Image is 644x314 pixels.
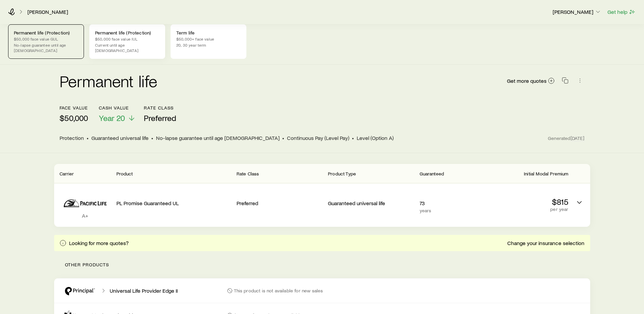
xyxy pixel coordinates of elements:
[60,171,74,176] span: Carrier
[60,212,111,219] p: A+
[99,105,136,123] button: Cash ValueYear 20
[571,135,585,141] span: [DATE]
[144,105,176,111] p: Rate Class
[420,171,444,176] span: Guaranteed
[14,36,78,42] p: $50,000 face value GUL
[27,9,68,15] a: [PERSON_NAME]
[91,135,149,141] span: Guaranteed universal life
[237,171,259,176] span: Rate Class
[171,24,246,59] a: Term life$50,000+ face value20, 30 year term
[60,73,158,89] h2: Permanent life
[116,171,133,176] span: Product
[87,135,89,141] span: •
[176,30,241,35] p: Term life
[507,240,585,246] a: Change your insurance selection
[524,171,568,176] span: Initial Modal Premium
[60,113,88,123] p: $50,000
[60,105,88,111] p: face value
[89,24,165,59] a: Permanent life (Protection)$50,000 face value IULCurrent until age [DEMOGRAPHIC_DATA]
[69,240,129,246] p: Looking for more quotes?
[95,36,159,42] p: $50,000 face value IUL
[176,36,241,42] p: $50,000+ face value
[507,78,547,83] span: Get more quotes
[151,135,153,141] span: •
[95,30,159,35] p: Permanent life (Protection)
[328,200,414,207] p: Guaranteed universal life
[99,113,125,123] span: Year 20
[176,42,241,48] p: 20, 30 year term
[607,8,636,16] button: Get help
[14,30,78,35] p: Permanent life (Protection)
[54,251,590,278] p: Other products
[14,42,78,53] p: No-lapse guarantee until age [DEMOGRAPHIC_DATA]
[8,24,84,59] a: Permanent life (Protection)$50,000 face value GULNo-lapse guarantee until age [DEMOGRAPHIC_DATA]
[95,42,159,53] p: Current until age [DEMOGRAPHIC_DATA]
[420,200,477,207] p: 73
[110,287,178,294] p: Universal Life Provider Edge II
[287,135,349,141] span: Continuous Pay (Level Pay)
[548,135,584,141] span: Generated
[144,113,176,123] span: Preferred
[553,8,601,15] p: [PERSON_NAME]
[357,135,394,141] span: Level (Option A)
[99,105,136,111] p: Cash Value
[237,200,323,207] p: Preferred
[116,200,231,207] p: PL Promise Guaranteed UL
[552,8,602,16] button: [PERSON_NAME]
[54,164,590,227] div: Permanent quotes
[420,208,477,213] p: years
[156,135,280,141] span: No-lapse guarantee until age [DEMOGRAPHIC_DATA]
[482,197,568,207] p: $815
[60,135,84,141] span: Protection
[144,105,176,123] button: Rate ClassPreferred
[282,135,284,141] span: •
[507,77,555,85] a: Get more quotes
[328,171,356,176] span: Product Type
[352,135,354,141] span: •
[234,288,323,293] p: This product is not available for new sales
[482,207,568,212] p: per year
